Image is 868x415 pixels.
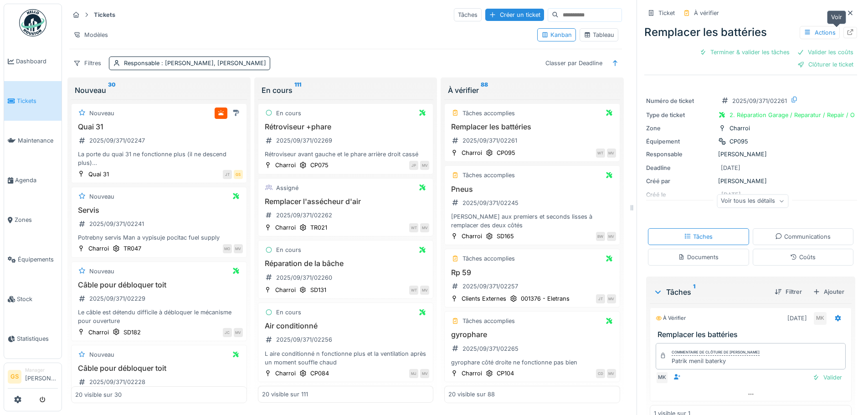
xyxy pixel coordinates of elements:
[454,8,482,21] div: Tâches
[448,268,616,277] h3: Rp 59
[607,232,616,241] div: MV
[294,85,301,96] sup: 111
[88,328,109,337] div: Charroi
[462,369,482,378] div: Charroi
[409,161,418,170] div: JP
[794,58,857,71] div: Clôturer le ticket
[4,160,62,200] a: Agenda
[729,124,750,133] div: Charroi
[827,10,846,24] div: Voir
[75,233,243,242] div: Potrebny servis Man a vypisuje pocitac fuel supply
[108,85,116,96] sup: 30
[646,137,714,146] div: Équipement
[89,220,144,228] div: 2025/09/371/02241
[89,136,145,145] div: 2025/09/371/02247
[420,369,429,378] div: MV
[223,244,232,253] div: MO
[275,161,296,169] div: Charroi
[596,294,605,303] div: JT
[596,369,605,378] div: CD
[696,46,793,58] div: Terminer & valider les tâches
[420,223,429,232] div: MV
[462,232,482,241] div: Charroi
[276,109,301,118] div: En cours
[310,286,326,294] div: SD131
[448,330,616,339] h3: gyrophare
[694,9,719,17] div: À vérifier
[497,369,514,378] div: CP104
[672,357,760,365] div: Patrik menil baterky
[462,282,518,291] div: 2025/09/371/02257
[89,109,114,118] div: Nouveau
[75,308,243,325] div: Le câble est détendu difficile à débloquer le mécanisme pour ouverture
[88,244,109,253] div: Charroi
[75,390,122,399] div: 20 visible sur 30
[4,319,62,359] a: Statistiques
[223,170,232,179] div: JT
[25,367,58,386] li: [PERSON_NAME]
[462,109,515,118] div: Tâches accomplies
[90,10,119,19] strong: Tickets
[448,85,616,96] div: À vérifier
[75,364,243,373] h3: Câble pour débloquer toit
[4,200,62,240] a: Zones
[462,199,519,207] div: 2025/09/371/02245
[646,111,714,119] div: Type de ticket
[607,149,616,158] div: MV
[646,177,855,185] div: [PERSON_NAME]
[275,223,296,232] div: Charroi
[17,334,58,343] span: Statistiques
[800,26,840,39] div: Actions
[89,350,114,359] div: Nouveau
[775,232,831,241] div: Communications
[4,41,62,81] a: Dashboard
[4,279,62,319] a: Stock
[16,57,58,66] span: Dashboard
[793,46,857,58] div: Valider les coûts
[276,308,301,317] div: En cours
[4,240,62,279] a: Équipements
[262,123,430,131] h3: Rétroviseur +phare
[8,367,58,389] a: GS Manager[PERSON_NAME]
[497,149,515,157] div: CP095
[18,255,58,264] span: Équipements
[607,294,616,303] div: MV
[262,322,430,330] h3: Air conditionné
[646,150,855,159] div: [PERSON_NAME]
[276,335,332,344] div: 2025/09/371/02256
[276,136,332,145] div: 2025/09/371/02269
[596,149,605,158] div: WT
[4,81,62,121] a: Tickets
[541,31,572,39] div: Kanban
[75,85,243,96] div: Nouveau
[721,164,740,172] div: [DATE]
[809,371,846,384] div: Valider
[409,369,418,378] div: MJ
[653,287,767,297] div: Tâches
[656,371,668,384] div: MK
[607,369,616,378] div: MV
[658,9,675,17] div: Ticket
[409,223,418,232] div: WT
[809,286,848,298] div: Ajouter
[729,137,748,146] div: CP095
[448,390,495,399] div: 20 visible sur 88
[17,295,58,303] span: Stock
[771,286,806,298] div: Filtrer
[462,171,515,179] div: Tâches accomplies
[4,121,62,160] a: Maintenance
[678,253,719,261] div: Documents
[276,273,332,282] div: 2025/09/371/02260
[646,97,714,105] div: Numéro de ticket
[596,232,605,241] div: BW
[657,330,847,339] h3: Remplacer les battéries
[123,244,141,253] div: TR047
[89,294,145,303] div: 2025/09/371/02229
[790,253,816,261] div: Coûts
[684,232,713,241] div: Tâches
[448,212,616,230] div: [PERSON_NAME] aux premiers et seconds lisses à remplacer des deux côtés
[420,286,429,295] div: MV
[159,60,266,67] span: : [PERSON_NAME], [PERSON_NAME]
[25,367,58,374] div: Manager
[310,369,329,378] div: CP084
